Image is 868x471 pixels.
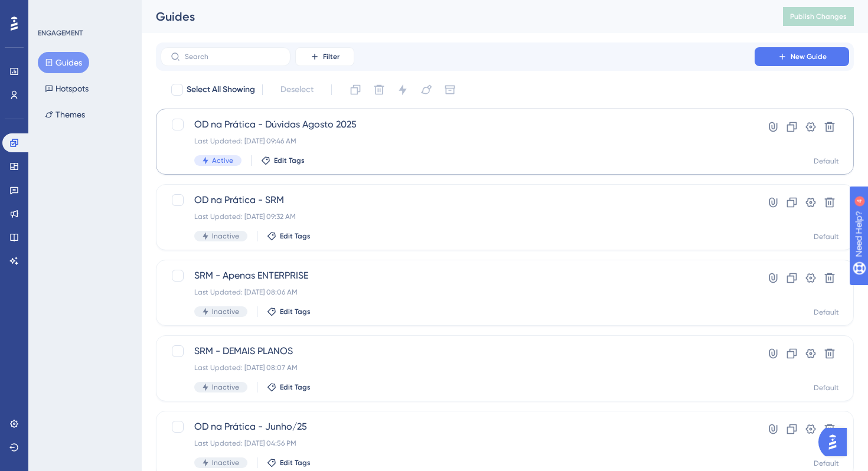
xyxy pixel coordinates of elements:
[194,269,721,283] span: SRM - Apenas ENTERPRISE
[194,439,721,448] div: Last Updated: [DATE] 04:56 PM
[212,382,239,392] span: Inactive
[818,424,854,460] iframe: UserGuiding AI Assistant Launcher
[194,363,721,372] div: Last Updated: [DATE] 08:07 AM
[212,231,239,241] span: Inactive
[187,83,255,97] span: Select All Showing
[38,52,89,73] button: Guides
[280,382,311,392] span: Edit Tags
[267,307,311,316] button: Edit Tags
[267,382,311,392] button: Edit Tags
[194,117,721,132] span: OD na Prática - Dúvidas Agosto 2025
[790,12,847,21] span: Publish Changes
[194,212,721,221] div: Last Updated: [DATE] 09:32 AM
[814,308,839,317] div: Default
[791,52,827,61] span: New Guide
[185,53,280,61] input: Search
[814,383,839,392] div: Default
[82,6,86,15] div: 4
[28,3,74,17] span: Need Help?
[38,28,83,38] div: ENGAGEMENT
[755,47,849,66] button: New Guide
[194,193,721,207] span: OD na Prática - SRM
[212,156,233,165] span: Active
[194,136,721,146] div: Last Updated: [DATE] 09:46 AM
[280,458,311,467] span: Edit Tags
[194,344,721,358] span: SRM - DEMAIS PLANOS
[261,156,305,165] button: Edit Tags
[280,231,311,241] span: Edit Tags
[280,83,314,97] span: Deselect
[783,7,854,26] button: Publish Changes
[814,156,839,166] div: Default
[267,458,311,467] button: Edit Tags
[212,307,239,316] span: Inactive
[323,52,340,61] span: Filter
[267,231,311,241] button: Edit Tags
[270,79,324,100] button: Deselect
[295,47,354,66] button: Filter
[156,8,753,25] div: Guides
[38,104,92,125] button: Themes
[814,459,839,468] div: Default
[194,420,721,434] span: OD na Prática - Junho/25
[280,307,311,316] span: Edit Tags
[38,78,96,99] button: Hotspots
[814,232,839,241] div: Default
[274,156,305,165] span: Edit Tags
[194,287,721,297] div: Last Updated: [DATE] 08:06 AM
[212,458,239,467] span: Inactive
